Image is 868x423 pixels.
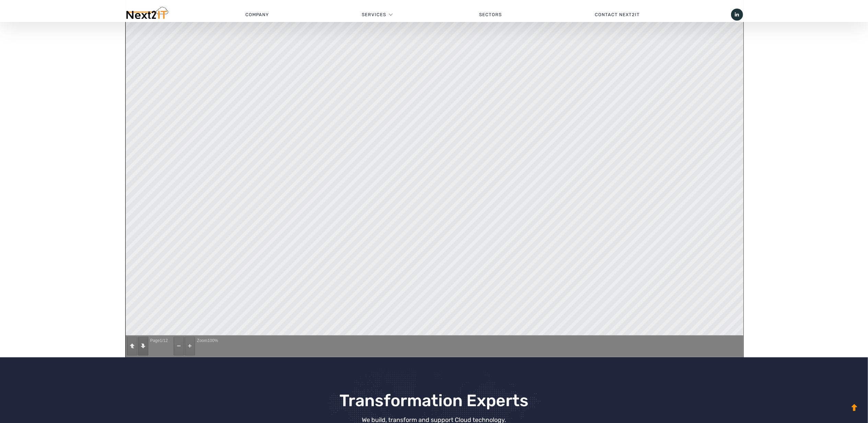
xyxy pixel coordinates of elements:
div: Page / [150,338,169,344]
a: Sectors [433,4,548,25]
button: Zoom Out [174,337,184,356]
button: Previous page [127,337,137,356]
span: 12 [163,338,168,343]
span: 1 [160,338,162,343]
div: We build, transform and support Cloud technology. [230,417,638,423]
div: Zoom [196,338,219,344]
button: Next page [138,337,148,356]
button: Zoom In [185,337,195,356]
a: Contact Next2IT [548,4,686,25]
h3: Transformation Experts [230,392,638,410]
a: Services [362,4,386,25]
a: Company [199,4,315,25]
img: Next2IT [125,7,168,22]
span: 100% [208,338,218,343]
